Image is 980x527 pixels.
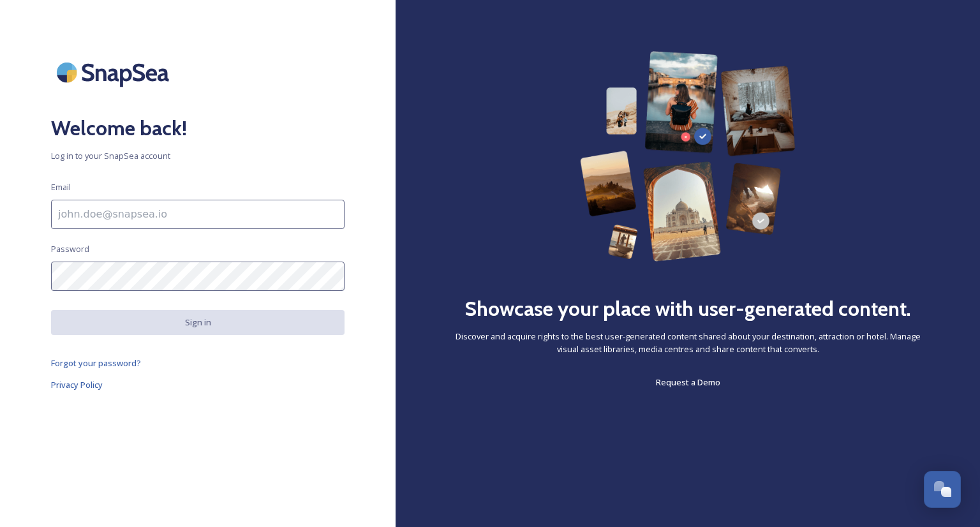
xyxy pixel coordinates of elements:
a: Privacy Policy [51,377,345,392]
a: Forgot your password? [51,355,345,371]
img: SnapSea Logo [51,51,179,94]
a: Request a Demo [656,375,720,390]
span: Discover and acquire rights to the best user-generated content shared about your destination, att... [447,330,929,355]
input: john.doe@snapsea.io [51,200,345,229]
button: Sign in [51,310,345,335]
img: 63b42ca75bacad526042e722_Group%20154-p-800.png [580,51,795,262]
button: Open Chat [924,471,961,508]
h2: Welcome back! [51,113,345,144]
span: Forgot your password? [51,357,141,369]
span: Privacy Policy [51,379,103,390]
h2: Showcase your place with user-generated content. [464,293,911,324]
span: Password [51,243,89,255]
span: Request a Demo [656,376,720,388]
span: Log in to your SnapSea account [51,150,345,162]
span: Email [51,181,71,193]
